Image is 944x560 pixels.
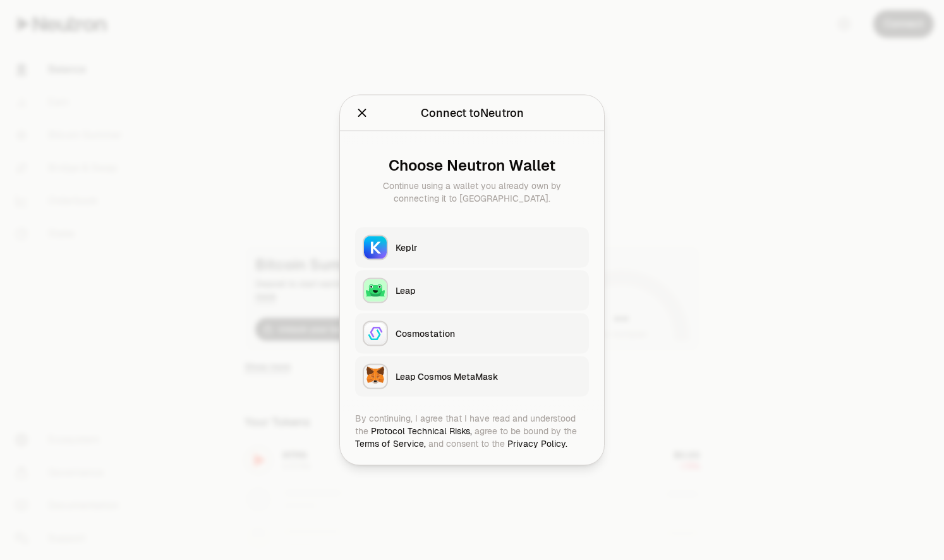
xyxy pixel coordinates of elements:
div: Continue using a wallet you already own by connecting it to [GEOGRAPHIC_DATA]. [365,180,579,205]
a: Privacy Policy. [507,438,567,449]
div: Choose Neutron Wallet [365,157,579,174]
img: Leap [364,279,387,302]
button: CosmostationCosmostation [355,313,589,354]
img: Cosmostation [364,322,387,345]
div: Leap Cosmos MetaMask [396,370,581,383]
a: Terms of Service, [355,438,426,449]
button: Close [355,104,369,122]
div: Cosmostation [396,327,581,340]
img: Keplr [364,236,387,259]
div: Connect to Neutron [421,104,524,122]
button: Leap Cosmos MetaMaskLeap Cosmos MetaMask [355,356,589,397]
div: Leap [396,284,581,297]
button: LeapLeap [355,271,589,311]
div: By continuing, I agree that I have read and understood the agree to be bound by the and consent t... [355,412,589,450]
img: Leap Cosmos MetaMask [364,365,387,388]
button: KeplrKeplr [355,228,589,268]
div: Keplr [396,241,581,254]
a: Protocol Technical Risks, [371,425,472,437]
